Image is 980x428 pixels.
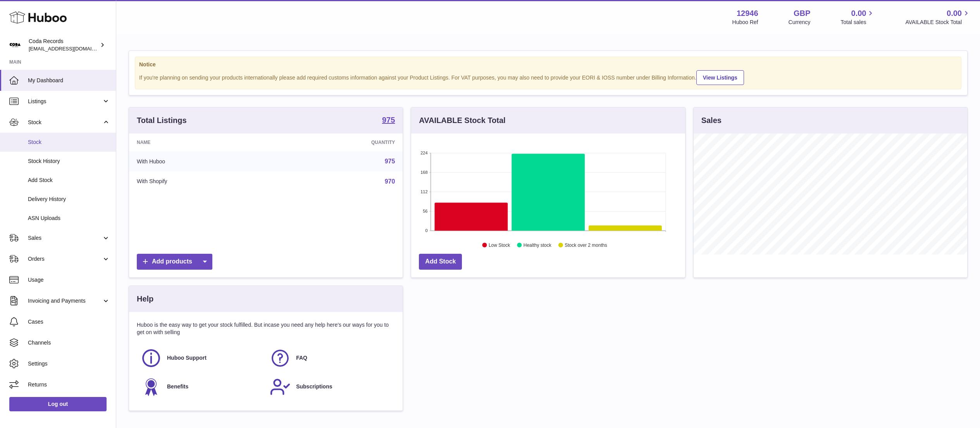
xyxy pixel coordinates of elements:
[129,151,277,172] td: With Huboo
[28,360,110,367] span: Settings
[137,321,395,336] p: Huboo is the easy way to get your stock fulfilled. But incase you need any help here's our ways f...
[28,215,110,222] span: ASN Uploads
[29,45,114,52] span: [EMAIL_ADDRESS][DOMAIN_NAME]
[28,255,102,263] span: Orders
[141,376,262,397] a: Benefits
[420,151,427,155] text: 224
[840,8,875,26] a: 0.00 Total sales
[28,318,110,326] span: Cases
[28,297,102,305] span: Invoicing and Payments
[947,8,962,19] span: 0.00
[137,254,212,270] a: Add products
[905,8,971,26] a: 0.00 AVAILABLE Stock Total
[296,354,307,362] span: FAQ
[489,243,510,248] text: Low Stock
[420,170,427,175] text: 168
[419,115,505,126] h3: AVAILABLE Stock Total
[28,98,102,105] span: Listings
[382,116,395,125] a: 975
[524,243,552,248] text: Healthy stock
[423,209,428,213] text: 56
[28,196,110,203] span: Delivery History
[9,39,21,51] img: haz@pcatmedia.com
[29,38,98,52] div: Coda Records
[385,178,395,185] a: 970
[28,276,110,284] span: Usage
[277,133,403,151] th: Quantity
[382,116,395,124] strong: 975
[385,158,395,165] a: 975
[139,69,957,85] div: If you're planning on sending your products internationally please add required customs informati...
[28,77,110,84] span: My Dashboard
[167,383,188,390] span: Benefits
[28,339,110,347] span: Channels
[270,376,391,397] a: Subscriptions
[141,348,262,369] a: Huboo Support
[419,254,462,270] a: Add Stock
[28,234,102,242] span: Sales
[296,383,332,390] span: Subscriptions
[737,8,758,19] strong: 12946
[129,172,277,192] td: With Shopify
[905,19,971,26] span: AVAILABLE Stock Total
[9,397,107,411] a: Log out
[129,133,277,151] th: Name
[696,70,744,85] a: View Listings
[137,294,153,304] h3: Help
[139,61,957,68] strong: Notice
[565,243,607,248] text: Stock over 2 months
[420,189,427,194] text: 112
[851,8,866,19] span: 0.00
[28,158,110,165] span: Stock History
[840,19,875,26] span: Total sales
[732,19,758,26] div: Huboo Ref
[28,139,110,146] span: Stock
[425,228,428,233] text: 0
[701,115,722,126] h3: Sales
[28,381,110,388] span: Returns
[270,348,391,369] a: FAQ
[789,19,811,26] div: Currency
[28,177,110,184] span: Add Stock
[137,115,187,126] h3: Total Listings
[167,354,207,362] span: Huboo Support
[794,8,810,19] strong: GBP
[28,119,102,126] span: Stock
